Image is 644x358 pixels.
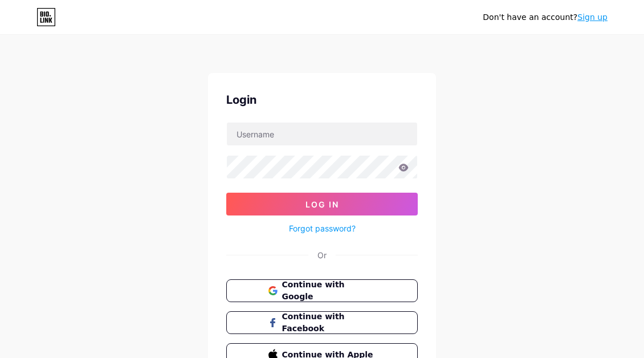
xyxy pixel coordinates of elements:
div: Or [317,249,327,261]
input: Username [227,123,417,145]
span: Continue with Google [282,279,376,303]
button: Continue with Google [226,279,418,302]
a: Forgot password? [289,222,356,234]
div: Login [226,91,418,108]
button: Continue with Facebook [226,311,418,334]
a: Sign up [577,13,608,22]
span: Log In [305,200,339,209]
div: Don't have an account? [483,11,608,23]
span: Continue with Facebook [282,311,376,335]
button: Log In [226,193,418,215]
